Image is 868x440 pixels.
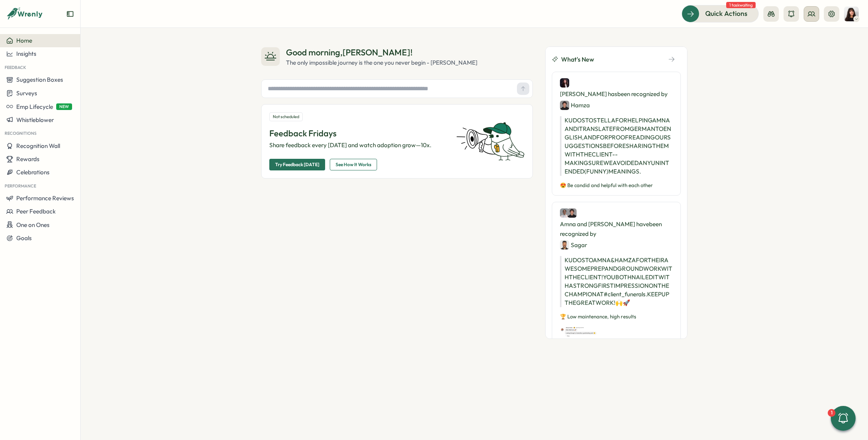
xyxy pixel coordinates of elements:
span: See How It Works [336,159,371,170]
span: Home [16,37,32,44]
img: Recognition Image [560,326,628,339]
span: Celebrations [16,168,50,176]
p: KUDOS TO STELLA FOR HELPING AMNA AND I TRANSLATE FROM GERMAN TO ENGLISH, AND FOR PROOFREADING OUR... [560,116,673,176]
img: Sagar Verma [560,240,569,249]
span: What's New [561,55,594,64]
div: Sagar [560,240,587,250]
div: Amna and [PERSON_NAME] have been recognized by [560,208,673,250]
div: Good morning , [PERSON_NAME] ! [286,46,477,58]
span: Surveys [16,89,37,97]
img: Stella Maliatsos [560,78,569,88]
span: Performance Reviews [16,194,74,202]
span: Peer Feedback [16,208,56,215]
span: 1 task waiting [726,2,756,8]
img: Kelly Rosa [844,7,859,21]
p: Feedback Fridays [269,127,447,139]
img: Hamza Atique [560,101,569,110]
div: Hamza [560,100,590,110]
span: Insights [16,50,36,57]
button: Quick Actions [682,5,759,22]
button: See How It Works [330,159,377,170]
img: Hamza Atique [567,208,577,218]
p: KUDOS TO AMNA & HAMZA FOR THEIR AWESOME PREP AND GROUNDWORK WITH THE CLIENT! YOU BOTH NAILED IT W... [560,256,673,307]
span: NEW [56,103,72,110]
img: Amna Khattak [560,208,569,218]
button: Expand sidebar [66,10,74,18]
button: 1 [831,406,856,431]
span: Whistleblower [16,116,54,124]
span: Recognition Wall [16,142,60,150]
p: Share feedback every [DATE] and watch adoption grow—10x. [269,141,447,150]
span: Goals [16,234,32,242]
button: Try Feedback [DATE] [269,159,325,170]
span: Rewards [16,155,40,163]
span: Emp Lifecycle [16,103,53,110]
span: Suggestion Boxes [16,76,63,83]
span: Quick Actions [705,9,747,19]
p: 😍 Be candid and helpful with each other [560,182,673,189]
div: The only impossible journey is the one you never begin - [PERSON_NAME] [286,58,477,67]
p: 🏆 Low maintenance, high results [560,313,673,320]
span: One on Ones [16,221,50,229]
div: 1 [828,409,835,417]
div: Not scheduled [269,112,303,121]
span: Try Feedback [DATE] [275,159,319,170]
div: [PERSON_NAME] has been recognized by [560,78,673,110]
